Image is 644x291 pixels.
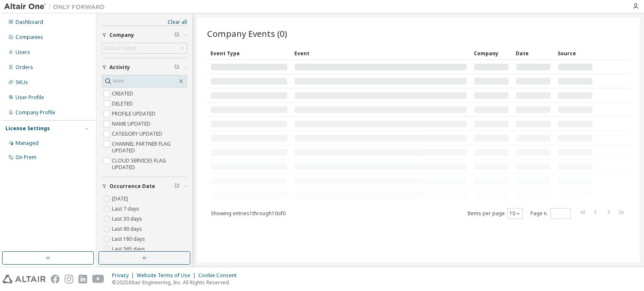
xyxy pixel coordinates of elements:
div: License Settings [5,125,50,132]
span: Occurrence Date [109,183,155,190]
span: Page n. [530,208,571,219]
span: Clear filter [174,64,179,71]
img: facebook.svg [51,275,60,283]
div: Users [16,49,30,56]
button: Activity [102,58,187,77]
div: Privacy [112,272,137,279]
div: Cookie Consent [198,272,241,279]
label: CHANNEL PARTNER FLAG UPDATED [112,139,187,156]
div: Event Type [210,46,288,60]
span: Showing entries 1 through 10 of 0 [211,210,286,217]
span: Activity [109,64,130,71]
label: CLOUD SERVICES FLAG UPDATED [112,156,187,173]
label: Last 180 days [112,234,147,244]
label: CREATED [112,89,135,99]
div: Date [516,46,551,60]
span: Company [109,32,134,39]
span: Items per page [467,208,523,219]
button: Occurrence Date [102,177,187,196]
div: Dashboard [16,19,43,26]
label: Last 90 days [112,224,144,234]
label: Last 30 days [112,214,144,224]
button: 10 [509,210,521,217]
div: Managed [16,140,39,147]
img: altair_logo.svg [3,275,46,283]
div: Companies [16,34,43,41]
img: instagram.svg [65,275,73,283]
label: Last 7 days [112,204,141,214]
div: SKUs [16,79,28,86]
a: Clear all [102,19,187,26]
img: youtube.svg [92,275,104,283]
div: Click to select [102,43,187,53]
span: Company Events (0) [207,28,287,39]
span: Clear filter [174,32,179,39]
div: On Prem [16,154,36,161]
label: CATEGORY UPDATED [112,129,164,139]
img: linkedin.svg [78,275,87,283]
label: [DATE] [112,194,130,204]
div: User Profile [16,94,44,101]
div: Event [294,46,467,60]
p: © 2025 Altair Engineering, Inc. All Rights Reserved. [112,279,241,286]
label: NAME UPDATED [112,119,152,129]
label: Last 365 days [112,244,147,254]
div: Company [474,46,509,60]
div: Source [558,46,593,60]
div: Orders [16,64,33,71]
div: Website Terms of Use [137,272,198,279]
div: Company Profile [16,109,55,116]
label: PROFILE UPDATED [112,109,157,119]
img: Altair One [4,3,109,11]
label: DELETED [112,99,135,109]
button: Company [102,26,187,44]
div: Click to select [104,45,137,52]
span: Clear filter [174,183,179,190]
